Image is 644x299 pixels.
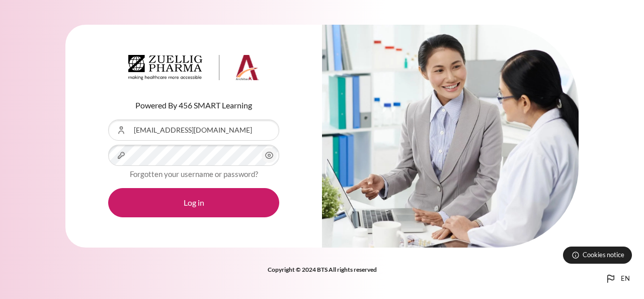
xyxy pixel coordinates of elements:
span: Cookies notice [583,250,624,260]
span: en [621,274,630,284]
button: Languages [601,269,634,289]
input: Username or Email Address [108,119,279,141]
a: Architeck [128,55,259,84]
a: Forgotten your username or password? [130,169,258,178]
button: Cookies notice [563,247,632,264]
button: Log in [108,188,279,217]
strong: Copyright © 2024 BTS All rights reserved [268,266,377,273]
img: Architeck [128,55,259,80]
p: Powered By 456 SMART Learning [108,99,279,111]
